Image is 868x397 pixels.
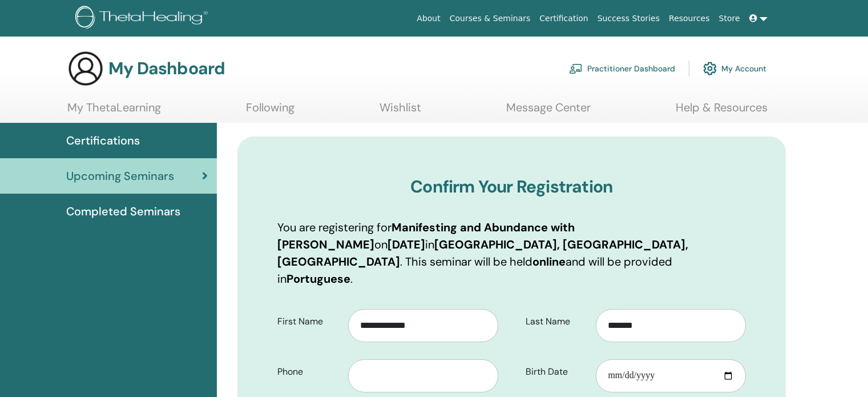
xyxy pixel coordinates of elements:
a: Following [246,101,294,123]
label: Last Name [517,311,596,332]
p: You are registering for on in . This seminar will be held and will be provided in . [277,219,746,287]
a: My ThetaLearning [67,101,161,123]
img: generic-user-icon.jpg [67,50,104,87]
b: Manifesting and Abundance with [PERSON_NAME] [277,220,575,252]
b: [GEOGRAPHIC_DATA], [GEOGRAPHIC_DATA], [GEOGRAPHIC_DATA] [277,237,688,269]
a: Success Stories [593,8,664,29]
a: My Account [703,56,766,81]
a: Wishlist [380,101,421,123]
h3: Confirm Your Registration [277,177,746,197]
a: About [412,8,445,29]
a: Resources [664,8,714,29]
label: Birth Date [517,361,596,383]
label: Phone [269,361,348,383]
a: Practitioner Dashboard [569,56,675,81]
h3: My Dashboard [108,58,225,79]
img: logo.png [75,6,212,31]
img: chalkboard-teacher.svg [569,63,583,74]
a: Help & Resources [676,101,768,123]
span: Certifications [66,132,140,149]
span: Upcoming Seminars [66,167,174,185]
b: [DATE] [387,237,425,252]
a: Courses & Seminars [445,8,535,29]
label: First Name [269,311,348,332]
b: online [532,254,566,269]
a: Store [714,8,745,29]
a: Certification [535,8,592,29]
a: Message Center [506,101,591,123]
img: cog.svg [703,59,717,78]
b: Portuguese [286,271,350,286]
span: Completed Seminars [66,203,180,220]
